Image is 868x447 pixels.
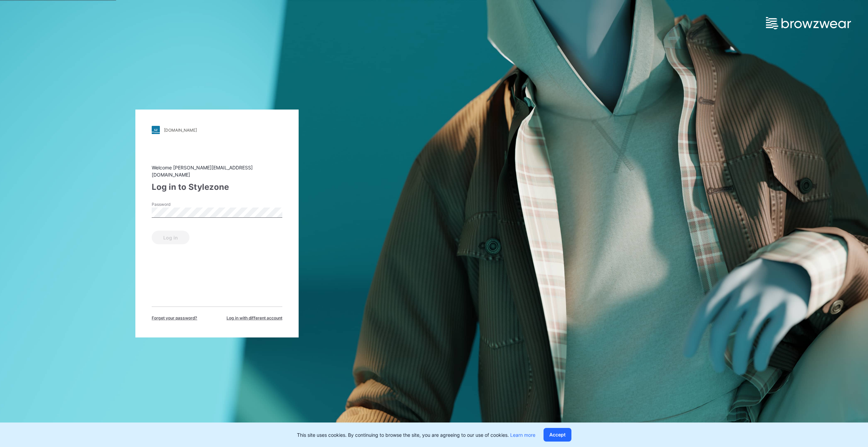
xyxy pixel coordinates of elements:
a: Learn more [510,432,535,438]
span: Forget your password? [152,315,197,321]
img: browzwear-logo.e42bd6dac1945053ebaf764b6aa21510.svg [766,17,851,29]
div: [DOMAIN_NAME] [164,128,197,133]
p: This site uses cookies. By continuing to browse the site, you are agreeing to our use of cookies. [297,431,535,438]
button: Accept [544,428,571,442]
div: Log in to Stylezone [152,181,282,193]
img: stylezone-logo.562084cfcfab977791bfbf7441f1a819.svg [152,126,160,134]
a: [DOMAIN_NAME] [152,126,282,134]
label: Password [152,201,199,208]
span: Log in with different account [227,315,282,321]
div: Welcome [PERSON_NAME][EMAIL_ADDRESS][DOMAIN_NAME] [152,164,282,178]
